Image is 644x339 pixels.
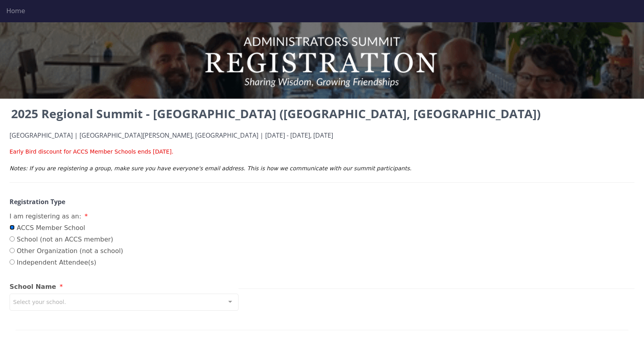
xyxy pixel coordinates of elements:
input: Other Organization (not a school) [10,248,15,253]
strong: Registration Type [10,197,65,206]
label: ACCS Member School [10,223,123,233]
input: ACCS Member School [10,225,15,230]
label: Independent Attendee(s) [10,258,123,267]
input: Independent Attendee(s) [10,259,15,265]
em: Notes: If you are registering a group, make sure you have everyone's email address. This is how w... [10,165,411,171]
span: Early Bird discount for ACCS Member Schools ends [DATE]. [10,148,173,155]
h4: [GEOGRAPHIC_DATA] | [GEOGRAPHIC_DATA][PERSON_NAME], [GEOGRAPHIC_DATA] | [DATE] - [DATE], [DATE] [10,132,634,139]
label: School (not an ACCS member) [10,235,123,244]
div: Home [6,6,638,16]
input: School (not an ACCS member) [10,236,15,242]
label: Other Organization (not a school) [10,246,123,256]
span: School Name [10,283,56,290]
span: I am registering as an: [10,212,81,220]
h2: 2025 Regional Summit - [GEOGRAPHIC_DATA] ([GEOGRAPHIC_DATA], [GEOGRAPHIC_DATA]) [10,105,634,123]
span: Select your school. [13,297,66,306]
